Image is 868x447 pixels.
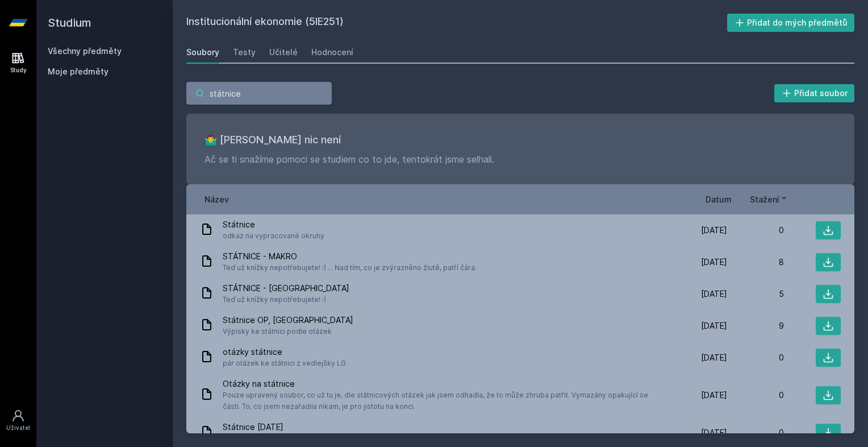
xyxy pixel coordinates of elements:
span: [DATE] [701,352,727,363]
span: STÁTNICE - [GEOGRAPHIC_DATA] [223,283,349,294]
span: Státnice [DATE] [223,421,283,433]
a: Hodnocení [311,41,353,64]
button: Stažení [750,193,788,205]
span: [DATE] [701,225,727,236]
span: Pouze upravený soubor, co už tu je, dle státnicových otázek jak jsem odhadla, že to může zhruba p... [223,390,666,412]
a: Soubory [186,41,219,64]
div: Soubory [186,47,219,58]
div: Testy [233,47,256,58]
span: Otázky na státnice [223,378,666,390]
a: Uživatel [2,403,34,438]
span: [DATE] [701,256,727,268]
div: 0 [727,225,784,236]
input: Hledej soubor [186,82,332,105]
h2: Institucionální ekonomie (5IE251) [186,14,727,32]
div: Study [10,66,27,74]
div: 9 [727,320,784,332]
div: Uživatel [6,424,30,432]
span: pár otázek ke státnici z vedlejšky LG [223,358,346,369]
div: Učitelé [269,47,298,58]
span: [DATE] [701,320,727,332]
span: Teď už knížky nepotřebujete! :) ... Nad tím, co je zvýrazněno žlutě, patří čára. [223,262,477,274]
button: Název [205,193,229,205]
span: [DATE] [701,390,727,401]
span: [DATE] [701,288,727,300]
span: Stažení [750,193,779,205]
a: Učitelé [269,41,298,64]
div: 0 [727,427,784,438]
button: Přidat soubor [774,84,855,102]
span: Výpisky ke státnici podle otázek [223,326,353,337]
span: odkaz na vypracované okruhy [223,230,324,242]
a: Všechny předměty [48,46,122,56]
p: Ač se ti snažíme pomoci se studiem co to jde, tentokrát jsme selhali. [205,152,836,166]
span: Moje předměty [48,66,108,77]
h3: 🤷‍♂️ [PERSON_NAME] nic není [205,132,836,148]
span: Státnice [223,219,324,230]
button: Přidat do mých předmětů [727,14,855,32]
span: témata k esejům [223,433,283,444]
div: 0 [727,390,784,401]
div: Hodnocení [311,47,353,58]
a: Study [2,45,34,80]
span: STÁTNICE - MAKRO [223,251,477,262]
span: Teď už knížky nepotřebujete! :) [223,294,349,305]
div: 0 [727,352,784,363]
div: 8 [727,256,784,268]
button: Datum [706,193,732,205]
span: [DATE] [701,427,727,438]
a: Testy [233,41,256,64]
span: otázky státnice [223,346,346,358]
div: 5 [727,288,784,300]
span: Státnice OP, [GEOGRAPHIC_DATA] [223,314,353,326]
